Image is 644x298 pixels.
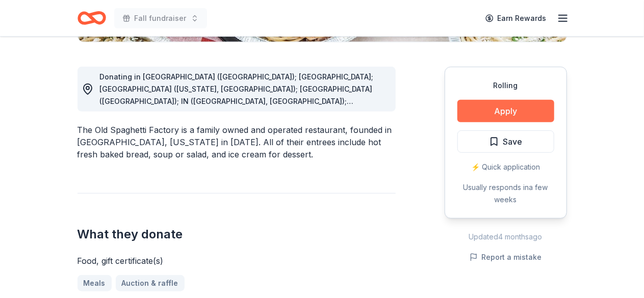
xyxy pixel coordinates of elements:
[78,275,112,291] a: Meals
[445,231,567,243] div: Updated 4 months ago
[470,251,542,263] button: Report a mistake
[479,9,553,28] a: Earn Rewards
[114,8,207,29] button: Fall fundraiser
[116,275,185,291] a: Auction & raffle
[78,6,106,30] a: Home
[78,226,396,242] h2: What they donate
[457,161,554,173] div: ⚡️ Quick application
[457,130,554,153] button: Save
[135,12,187,24] span: Fall fundraiser
[78,255,396,267] div: Food, gift certificate(s)
[457,100,554,122] button: Apply
[100,72,376,215] span: Donating in [GEOGRAPHIC_DATA] ([GEOGRAPHIC_DATA]); [GEOGRAPHIC_DATA]; [GEOGRAPHIC_DATA] ([US_STAT...
[457,181,554,206] div: Usually responds in a few weeks
[503,135,523,148] span: Save
[78,124,396,160] div: The Old Spaghetti Factory is a family owned and operated restaurant, founded in [GEOGRAPHIC_DATA]...
[457,79,554,92] div: Rolling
